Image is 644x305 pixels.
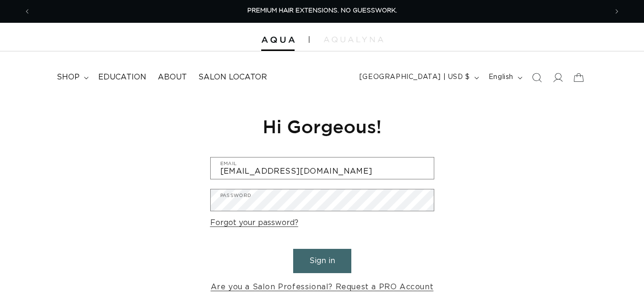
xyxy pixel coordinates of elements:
[489,72,513,82] span: English
[359,72,470,82] span: [GEOGRAPHIC_DATA] | USD $
[483,69,526,87] button: English
[193,67,273,88] a: Salon Locator
[293,249,351,273] button: Sign in
[606,2,627,20] button: Next announcement
[92,67,152,88] a: Education
[198,72,267,82] span: Salon Locator
[17,2,38,20] button: Previous announcement
[211,280,434,294] a: Are you a Salon Professional? Request a PRO Account
[210,115,434,138] h1: Hi Gorgeous!
[247,8,397,14] span: PREMIUM HAIR EXTENSIONS. NO GUESSWORK.
[152,67,193,88] a: About
[98,72,146,82] span: Education
[261,37,295,43] img: Aqua Hair Extensions
[354,69,483,87] button: [GEOGRAPHIC_DATA] | USD $
[211,157,434,179] input: Email
[526,67,547,88] summary: Search
[158,72,187,82] span: About
[57,72,80,82] span: shop
[210,216,298,230] a: Forgot your password?
[324,37,383,42] img: aqualyna.com
[51,67,92,88] summary: shop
